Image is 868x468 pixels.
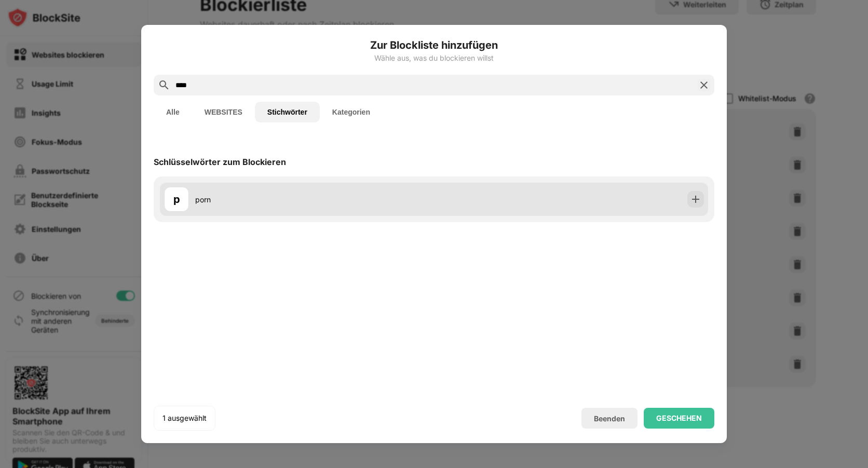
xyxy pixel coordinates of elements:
div: porn [195,194,434,205]
div: GESCHEHEN [656,414,702,422]
h6: Zur Blockliste hinzufügen [154,37,714,53]
div: Schlüsselwörter zum Blockieren [154,157,286,167]
div: Wähle aus, was du blockieren willst [154,54,714,62]
button: Alle [154,102,192,122]
div: 1 ausgewählt [162,413,207,423]
div: p [173,191,180,207]
button: Kategorien [320,102,383,122]
button: Stichwörter [255,102,320,122]
img: search.svg [158,79,170,91]
button: WEBSITES [192,102,255,122]
img: search-close [698,79,710,91]
div: Beenden [594,414,625,423]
